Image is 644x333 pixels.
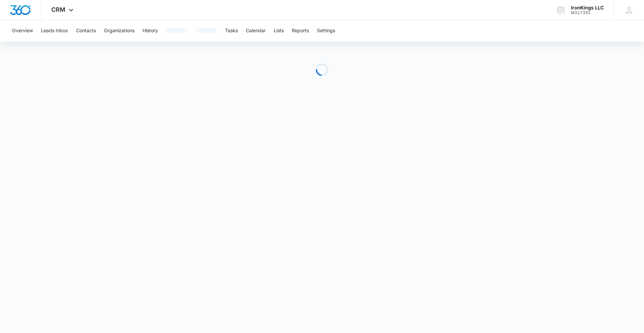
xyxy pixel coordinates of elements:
[317,20,335,42] button: Settings
[274,20,284,42] button: Lists
[104,20,135,42] button: Organizations
[41,20,68,42] button: Leads Inbox
[571,10,604,15] div: account id
[143,20,158,42] button: History
[12,20,33,42] button: Overview
[571,5,604,10] div: account name
[292,20,309,42] button: Reports
[225,20,238,42] button: Tasks
[246,20,266,42] button: Calendar
[76,20,96,42] button: Contacts
[51,6,65,13] span: CRM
